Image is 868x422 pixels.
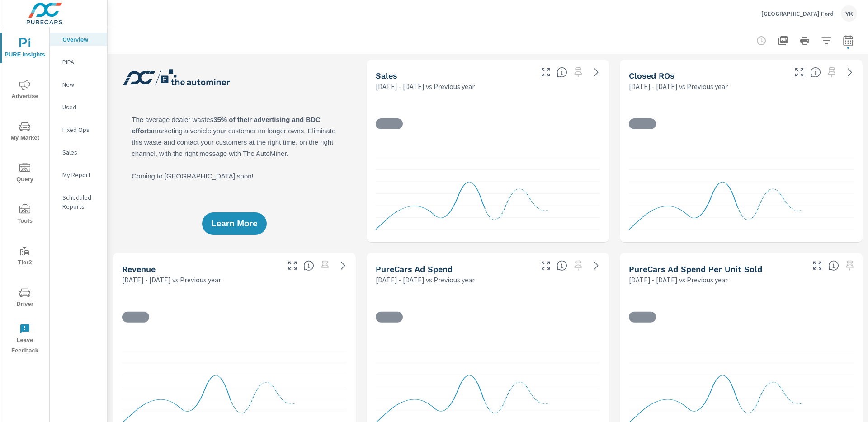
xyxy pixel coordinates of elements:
[50,145,107,159] div: Sales
[796,32,814,50] button: Print Report
[810,258,825,273] button: Make Fullscreen
[538,258,553,273] button: Make Fullscreen
[0,27,49,360] div: nav menu
[629,264,762,274] h5: PureCars Ad Spend Per Unit Sold
[50,168,107,182] div: My Report
[62,193,100,211] p: Scheduled Reports
[376,264,453,274] h5: PureCars Ad Spend
[629,71,675,80] h5: Closed ROs
[122,274,221,285] p: [DATE] - [DATE] vs Previous year
[3,80,47,102] span: Advertise
[376,71,397,80] h5: Sales
[843,258,857,273] span: Select a preset date range to save this widget
[62,125,100,134] p: Fixed Ops
[841,5,857,22] div: YK
[303,260,314,271] span: Total sales revenue over the selected date range. [Source: This data is sourced from the dealer’s...
[62,35,100,44] p: Overview
[62,170,100,179] p: My Report
[376,81,475,92] p: [DATE] - [DATE] vs Previous year
[50,55,107,69] div: PIPA
[50,33,107,46] div: Overview
[3,163,47,185] span: Query
[50,123,107,136] div: Fixed Ops
[810,67,821,78] span: Number of Repair Orders Closed by the selected dealership group over the selected time range. [So...
[629,274,728,285] p: [DATE] - [DATE] vs Previous year
[3,324,47,356] span: Leave Feedback
[336,258,350,273] a: See more details in report
[50,78,107,91] div: New
[62,148,100,157] p: Sales
[571,258,585,273] span: Select a preset date range to save this widget
[3,38,47,60] span: PURE Insights
[122,264,156,274] h5: Revenue
[318,258,332,273] span: Select a preset date range to save this widget
[792,65,807,80] button: Make Fullscreen
[62,57,100,66] p: PIPA
[3,287,47,309] span: Driver
[3,121,47,143] span: My Market
[839,32,857,50] button: Select Date Range
[571,65,585,80] span: Select a preset date range to save this widget
[62,80,100,89] p: New
[817,32,835,50] button: Apply Filters
[843,65,857,80] a: See more details in report
[557,260,567,271] span: Total cost of media for all PureCars channels for the selected dealership group over the selected...
[3,204,47,226] span: Tools
[376,274,475,285] p: [DATE] - [DATE] vs Previous year
[50,100,107,114] div: Used
[557,67,567,78] span: Number of vehicles sold by the dealership over the selected date range. [Source: This data is sou...
[538,65,553,80] button: Make Fullscreen
[285,258,300,273] button: Make Fullscreen
[62,103,100,112] p: Used
[50,191,107,213] div: Scheduled Reports
[825,65,839,80] span: Select a preset date range to save this widget
[589,258,604,273] a: See more details in report
[202,212,266,235] button: Learn More
[761,9,834,18] p: [GEOGRAPHIC_DATA] Ford
[589,65,604,80] a: See more details in report
[828,260,839,271] span: Average cost of advertising per each vehicle sold at the dealer over the selected date range. The...
[3,246,47,268] span: Tier2
[629,81,728,92] p: [DATE] - [DATE] vs Previous year
[211,220,257,228] span: Learn More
